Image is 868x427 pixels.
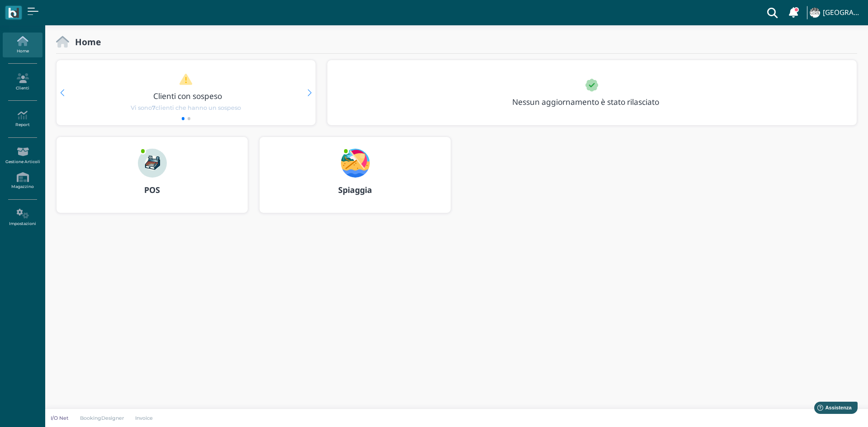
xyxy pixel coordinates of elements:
div: 1 / 1 [327,60,857,125]
a: Clienti [3,70,42,94]
b: 7 [152,104,156,111]
a: ... POS [56,136,248,224]
a: Gestione Articoli [3,143,42,168]
span: Assistenza [27,7,60,14]
h3: Clienti con sospeso [75,92,300,100]
a: Report [3,107,42,131]
div: 1 / 2 [57,60,316,125]
a: Home [3,33,42,57]
b: POS [144,184,160,195]
a: ... Spiaggia [259,136,451,224]
h2: Home [69,37,101,47]
a: Clienti con sospeso Vi sono7clienti che hanno un sospeso [74,73,298,112]
a: Impostazioni [3,205,42,230]
div: Next slide [307,89,311,96]
div: Previous slide [60,89,64,96]
iframe: Help widget launcher [804,399,860,419]
h3: Nessun aggiornamento è stato rilasciato [507,98,680,106]
a: Magazzino [3,169,42,193]
img: logo [8,8,19,18]
b: Spiaggia [338,184,372,195]
img: ... [341,149,370,178]
a: ... [GEOGRAPHIC_DATA] [808,2,863,23]
img: ... [138,149,167,178]
img: ... [810,8,820,18]
h4: [GEOGRAPHIC_DATA] [823,9,863,17]
span: Vi sono clienti che hanno un sospeso [131,103,241,112]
